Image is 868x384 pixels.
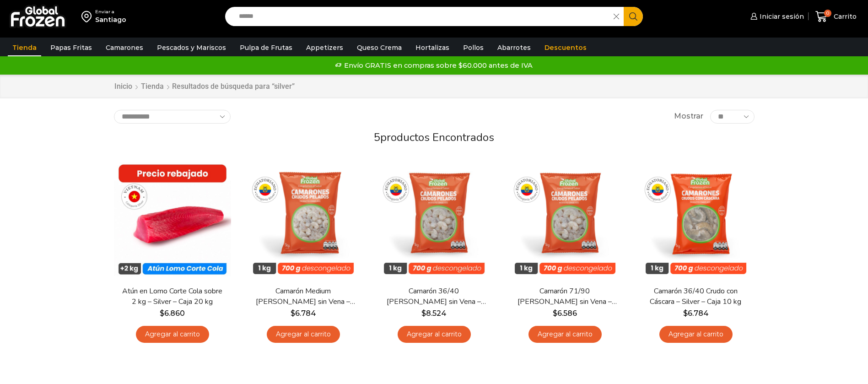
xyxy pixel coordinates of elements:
span: Iniciar sesión [757,12,804,21]
a: Agregar al carrito: “Camarón 36/40 Crudo Pelado sin Vena - Silver - Caja 10 kg” [398,326,471,343]
a: Pescados y Mariscos [152,39,231,56]
a: Camarón 36/40 Crudo con Cáscara – Silver – Caja 10 kg [643,286,748,307]
bdi: 6.860 [160,309,185,318]
a: Camarones [101,39,148,56]
a: Camarón Medium [PERSON_NAME] sin Vena – Silver – Caja 10 kg [250,286,356,307]
a: Iniciar sesión [748,7,804,26]
span: $ [421,309,426,318]
a: Inicio [114,81,133,92]
a: Tienda [140,81,164,92]
a: Atún en Lomo Corte Cola sobre 2 kg – Silver – Caja 20 kg [119,286,225,307]
a: Pulpa de Frutas [235,39,297,56]
a: Tienda [8,39,41,56]
a: Agregar al carrito: “Atún en Lomo Corte Cola sobre 2 kg - Silver - Caja 20 kg” [136,326,209,343]
a: Agregar al carrito: “Camarón 36/40 Crudo con Cáscara - Silver - Caja 10 kg” [659,326,733,343]
span: $ [160,309,164,318]
a: 0 Carrito [813,6,859,27]
a: Queso Crema [352,39,406,56]
a: Descuentos [540,39,591,56]
bdi: 6.784 [291,309,316,318]
bdi: 6.784 [683,309,709,318]
span: $ [683,309,688,318]
span: productos encontrados [380,130,494,145]
a: Abarrotes [493,39,535,56]
span: 5 [374,130,380,145]
span: 0 [824,10,831,17]
a: Appetizers [302,39,348,56]
a: Camarón 36/40 [PERSON_NAME] sin Vena – Silver – Caja 10 kg [381,286,486,307]
a: Agregar al carrito: “Camarón 71/90 Crudo Pelado sin Vena - Silver - Caja 10 kg” [528,326,602,343]
h1: Resultados de búsqueda para “silver” [172,82,295,91]
span: Mostrar [674,111,703,122]
div: Santiago [95,15,126,24]
a: Agregar al carrito: “Camarón Medium Crudo Pelado sin Vena - Silver - Caja 10 kg” [267,326,340,343]
div: Enviar a [95,9,126,15]
button: Search button [624,7,643,26]
bdi: 8.524 [421,309,447,318]
a: Papas Fritas [46,39,97,56]
img: address-field-icon.svg [81,9,95,24]
a: Hortalizas [411,39,454,56]
a: Camarón 71/90 [PERSON_NAME] sin Vena – Silver – Caja 10 kg [512,286,617,307]
span: $ [291,309,295,318]
span: $ [553,309,557,318]
span: Carrito [831,12,857,21]
a: Pollos [458,39,488,56]
bdi: 6.586 [553,309,577,318]
nav: Breadcrumb [114,81,295,92]
select: Pedido de la tienda [114,110,231,124]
